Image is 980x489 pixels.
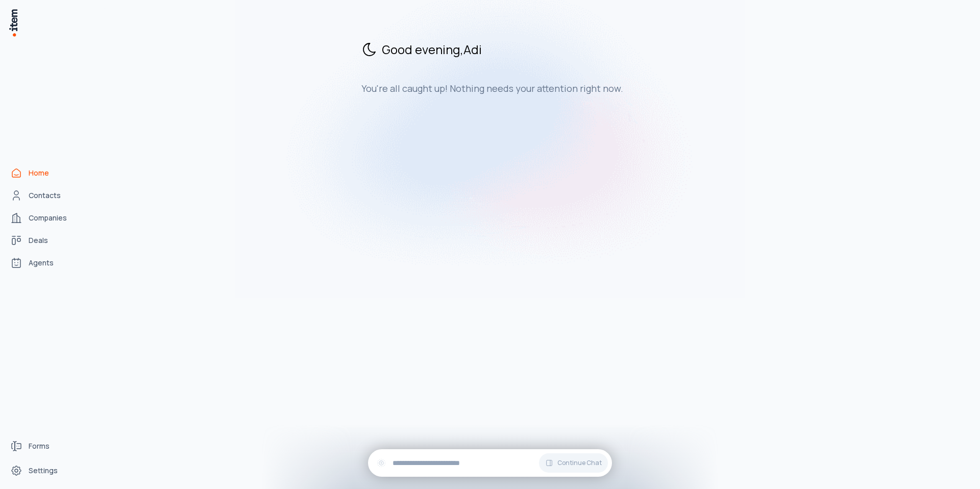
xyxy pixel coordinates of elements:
[8,8,18,37] img: Item Brain Logo
[6,436,84,456] a: Forms
[368,449,612,477] div: Continue Chat
[6,230,84,251] a: deals
[29,258,54,268] span: Agents
[6,253,84,273] a: Agents
[539,453,608,473] button: Continue Chat
[29,190,61,201] span: Contacts
[29,235,48,246] span: Deals
[29,441,50,451] span: Forms
[361,82,704,94] h3: You're all caught up! Nothing needs your attention right now.
[361,41,704,58] h2: Good evening , Adi
[29,168,49,178] span: Home
[6,208,84,228] a: Companies
[6,185,84,206] a: Contacts
[557,459,602,467] span: Continue Chat
[29,466,58,476] span: Settings
[6,460,84,481] a: Settings
[29,213,67,223] span: Companies
[6,163,84,183] a: Home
